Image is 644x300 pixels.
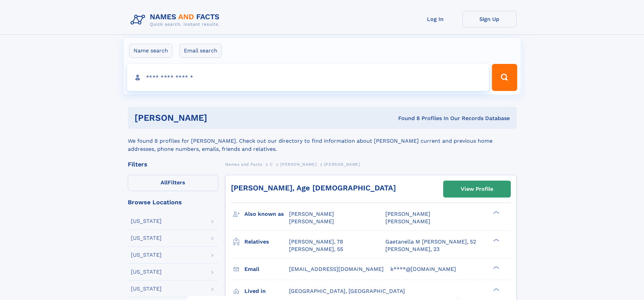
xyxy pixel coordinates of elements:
div: [US_STATE] [131,218,162,224]
img: Logo Names and Facts [128,11,225,29]
div: View Profile [461,181,493,197]
span: [GEOGRAPHIC_DATA], [GEOGRAPHIC_DATA] [289,288,405,294]
span: [PERSON_NAME] [289,211,334,217]
span: [PERSON_NAME] [385,218,430,225]
span: [PERSON_NAME] [324,162,360,167]
div: Filters [128,161,218,167]
span: [EMAIL_ADDRESS][DOMAIN_NAME] [289,266,384,272]
h1: [PERSON_NAME] [135,114,303,122]
div: ❯ [492,238,500,242]
label: Email search [180,44,222,58]
div: ❯ [492,210,500,215]
span: C [270,162,273,167]
div: ❯ [492,265,500,270]
div: We found 8 profiles for [PERSON_NAME]. Check out our directory to find information about [PERSON_... [128,129,517,153]
div: Browse Locations [128,199,218,205]
a: [PERSON_NAME], 23 [385,246,439,253]
h3: Also known as [244,208,289,220]
a: View Profile [444,181,510,197]
div: [US_STATE] [131,252,162,258]
span: [PERSON_NAME] [289,218,334,225]
a: Sign Up [462,11,517,27]
a: [PERSON_NAME] [280,160,316,168]
label: Name search [129,44,172,58]
a: [PERSON_NAME], Age [DEMOGRAPHIC_DATA] [231,184,396,192]
span: [PERSON_NAME] [385,211,430,217]
h3: Email [244,263,289,275]
a: [PERSON_NAME], 55 [289,246,343,253]
div: [US_STATE] [131,286,162,292]
h3: Lived in [244,285,289,297]
a: [PERSON_NAME], 78 [289,238,343,246]
h3: Relatives [244,236,289,248]
div: ❯ [492,287,500,292]
span: All [161,179,168,186]
a: C [270,160,273,168]
input: search input [127,64,489,91]
a: Log In [408,11,462,27]
a: Gaetanella M [PERSON_NAME], 52 [385,238,476,246]
div: Found 8 Profiles In Our Records Database [303,115,510,122]
button: Search Button [492,64,517,91]
div: [US_STATE] [131,235,162,241]
span: [PERSON_NAME] [280,162,316,167]
a: Names and Facts [225,160,262,168]
label: Filters [128,175,218,191]
div: [US_STATE] [131,269,162,275]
